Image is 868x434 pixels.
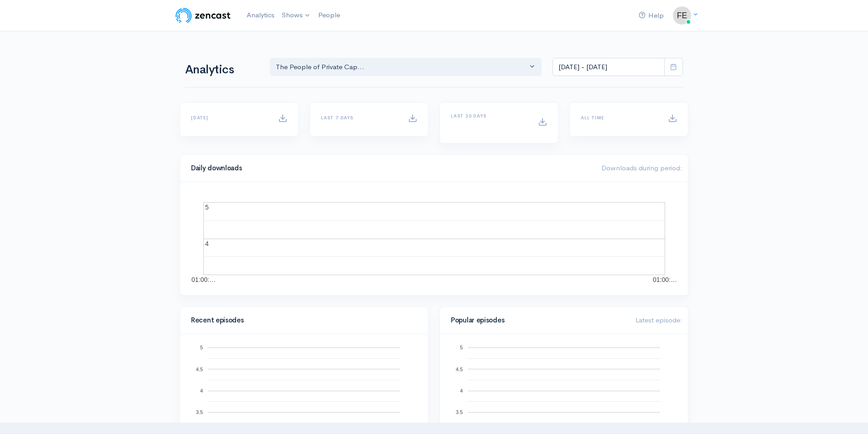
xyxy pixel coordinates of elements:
img: ZenCast Logo [174,6,232,25]
a: People [315,5,344,25]
text: 5 [200,345,203,350]
text: 4.5 [196,366,203,372]
text: 4 [460,388,463,393]
text: 4.5 [456,366,463,372]
h1: Analytics [185,63,259,77]
input: analytics date range selector [553,58,665,77]
text: 4 [200,388,203,393]
h4: Recent episodes [191,317,412,324]
h4: Daily downloads [191,164,590,172]
a: Help [635,6,667,26]
h6: Last 7 days [321,115,397,120]
h4: Popular episodes [451,317,625,324]
span: Downloads during period: [601,163,682,172]
a: Shows [278,5,315,26]
text: 3.5 [196,409,203,415]
button: The People of Private Cap... [270,58,542,77]
h6: Last 30 days [451,113,527,118]
text: 5 [205,204,209,211]
text: 4 [205,240,209,247]
text: 3.5 [456,409,463,415]
text: 5 [460,345,463,350]
h6: All time [581,115,657,120]
div: The People of Private Cap... [276,62,527,72]
svg: A chart. [191,193,677,284]
text: 01:00:… [653,276,677,283]
a: Analytics [243,5,278,25]
img: ... [673,6,691,25]
span: Latest episode: [635,316,682,324]
h6: [DATE] [191,115,267,120]
text: 01:00:… [191,276,216,283]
